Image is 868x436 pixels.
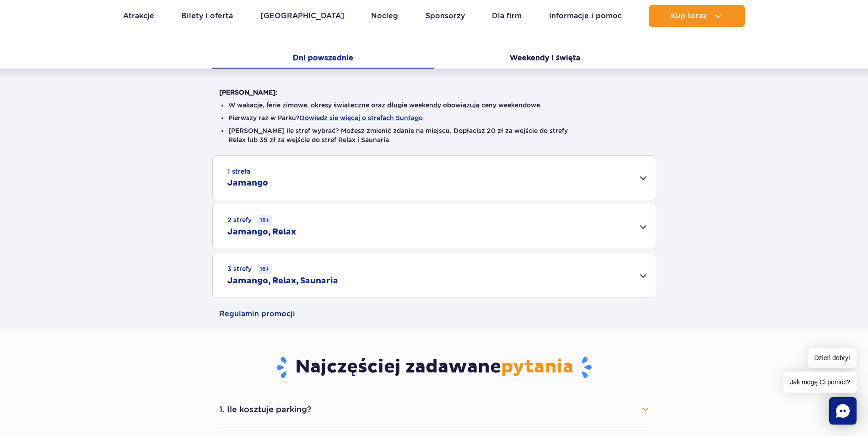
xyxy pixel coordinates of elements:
li: Pierwszy raz w Parku? [228,113,640,122]
h2: Jamango, Relax, Saunaria [227,276,338,287]
a: Regulamin promocji [219,298,649,330]
button: Weekendy i święta [434,49,656,69]
a: Atrakcje [123,5,154,27]
span: Dzień dobry! [808,348,857,368]
li: [PERSON_NAME] ile stref wybrać? Możesz zmienić zdanie na miejscu. Dopłacisz 20 zł za wejście do s... [228,126,640,144]
small: 2 strefy [227,215,272,225]
button: Dowiedz się więcej o strefach Suntago [300,114,423,122]
a: Sponsorzy [426,5,465,27]
li: W wakacje, ferie zimowe, okresy świąteczne oraz długie weekendy obowiązują ceny weekendowe. [228,101,640,110]
span: Kup teraz [671,12,707,20]
small: 1 strefa [227,167,250,176]
h2: Jamango, Relax [227,227,296,238]
small: 16+ [257,264,272,274]
button: Kup teraz [649,5,745,27]
small: 16+ [257,215,272,225]
a: Dla firm [492,5,522,27]
a: [GEOGRAPHIC_DATA] [260,5,344,27]
h3: Najczęściej zadawane [219,356,649,379]
a: Bilety i oferta [181,5,233,27]
button: Dni powszednie [212,49,434,69]
div: Chat [829,397,857,425]
a: Nocleg [371,5,398,27]
button: 1. Ile kosztuje parking? [219,399,649,420]
a: Informacje i pomoc [549,5,622,27]
span: pytania [501,356,573,378]
small: 3 strefy [227,264,272,274]
h2: Jamango [227,178,268,189]
span: Jak mogę Ci pomóc? [783,372,857,393]
strong: [PERSON_NAME]: [219,89,277,96]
